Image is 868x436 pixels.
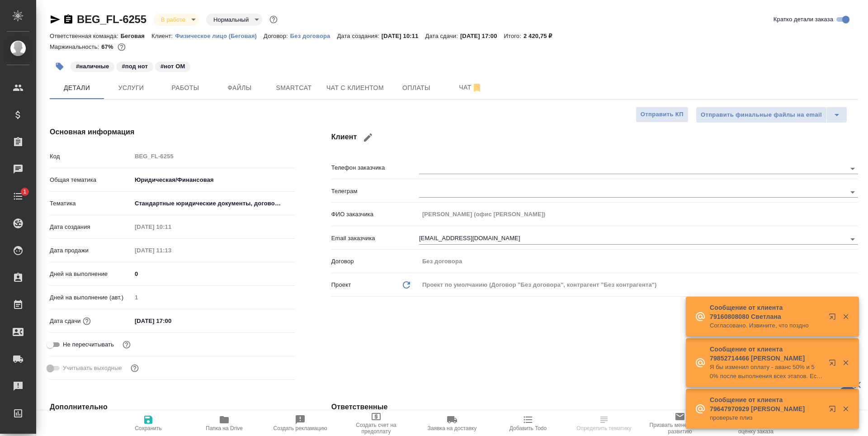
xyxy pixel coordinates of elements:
[823,308,845,329] button: Открыть в новой вкладке
[129,362,141,374] button: Выбери, если сб и вс нужно считать рабочими днями для выполнения заказа.
[50,43,101,50] p: Маржинальность:
[509,425,547,431] span: Добавить Todo
[331,127,858,148] h4: Клиент
[425,33,460,39] p: Дата сдачи:
[77,13,146,25] a: BEG_FL-6255
[132,220,211,233] input: Пустое поле
[50,127,295,137] h4: Основная информация
[337,33,381,39] p: Дата создания:
[18,187,32,196] span: 1
[50,270,132,279] p: Дней на выполнение
[264,33,290,39] p: Договор:
[472,82,482,93] svg: Отписаться
[132,291,295,304] input: Пустое поле
[63,14,74,25] button: Скопировать ссылку
[836,405,855,413] button: Закрыть
[331,257,419,266] p: Договор
[641,109,684,120] span: Отправить КП
[774,15,833,24] span: Кратко детали заказа
[268,14,279,25] button: Доп статусы указывают на важность/срочность заказа
[576,425,631,431] span: Определить тематику
[823,400,845,422] button: Открыть в новой вкладке
[836,359,855,367] button: Закрыть
[211,16,251,24] button: Нормальный
[701,110,822,120] span: Отправить финальные файлы на email
[122,62,148,71] p: #под нот
[636,107,689,123] button: Отправить КП
[218,82,261,94] span: Файлы
[81,315,93,327] button: Если добавить услуги и заполнить их объемом, то дата рассчитается автоматически
[2,185,34,208] a: 1
[846,233,859,246] button: Open
[836,313,855,321] button: Закрыть
[132,267,295,280] input: ✎ Введи что-нибудь
[63,364,122,373] span: Учитывать выходные
[490,411,566,436] button: Добавить Todo
[132,314,211,327] input: ✎ Введи что-нибудь
[710,303,823,321] p: Сообщение от клиента 79160808080 Светлана
[290,33,337,39] p: Без договора
[846,186,859,199] button: Open
[154,14,199,26] div: В работе
[63,340,114,349] span: Не пересчитывать
[382,33,425,39] p: [DATE] 10:11
[331,402,858,412] h4: Ответственные
[116,41,127,53] button: 667.00 RUB;
[206,425,243,431] span: Папка на Drive
[274,425,327,431] span: Создать рекламацию
[642,411,718,436] button: Призвать менеджера по развитию
[696,107,827,123] button: Отправить финальные файлы на email
[524,33,559,39] p: 2 420,75 ₽
[158,16,188,24] button: В работе
[55,82,99,94] span: Детали
[338,411,414,436] button: Создать счет на предоплату
[331,187,419,196] p: Телеграм
[109,82,153,94] span: Услуги
[186,411,262,436] button: Папка на Drive
[50,199,132,208] p: Тематика
[414,411,490,436] button: Заявка на доставку
[50,175,132,185] p: Общая тематика
[121,339,132,351] button: Включи, если не хочешь, чтобы указанная дата сдачи изменилась после переставления заказа в 'Подтв...
[344,422,409,435] span: Создать счет на предоплату
[132,244,211,257] input: Пустое поле
[272,82,316,94] span: Smartcat
[331,234,419,243] p: Email заказчика
[710,395,823,413] p: Сообщение от клиента 79647970929 [PERSON_NAME]
[419,208,858,221] input: Пустое поле
[50,402,295,412] h4: Дополнительно
[50,317,81,326] p: Дата сдачи
[115,62,154,70] span: под нот
[710,413,823,422] p: проверьте плиз
[647,422,712,435] span: Призвать менеджера по развитию
[70,62,115,70] span: наличные
[121,33,151,39] p: Беговая
[206,14,262,26] div: В работе
[331,280,351,289] p: Проект
[50,293,132,302] p: Дней на выполнение (авт.)
[331,163,419,172] p: Телефон заказчика
[101,43,115,50] p: 67%
[175,33,264,39] p: Физическое лицо (Беговая)
[419,255,858,268] input: Пустое поле
[50,223,132,232] p: Дата создания
[710,345,823,363] p: Сообщение от клиента 79852714466 [PERSON_NAME]
[710,363,823,381] p: Я бы изменил оплату - аванс 50% и 50% после выполнения всех этапов. Если не против, то подправляйте
[175,32,264,39] a: Физическое лицо (Беговая)
[428,425,476,431] span: Заявка на доставку
[710,321,823,330] p: Согласовано. Извините, что поздно
[331,210,419,219] p: ФИО заказчика
[160,62,185,71] p: #нот ОМ
[823,354,845,375] button: Открыть в новой вкладке
[419,277,858,293] div: Проект по умолчанию (Договор "Без договора", контрагент "Без контрагента")
[262,411,338,436] button: Создать рекламацию
[846,162,859,175] button: Open
[135,425,162,431] span: Сохранить
[50,246,132,255] p: Дата продажи
[290,32,337,39] a: Без договора
[504,33,524,39] p: Итого:
[50,152,132,161] p: Код
[154,62,191,70] span: нот ОМ
[132,172,295,188] div: Юридическая/Финансовая
[110,411,186,436] button: Сохранить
